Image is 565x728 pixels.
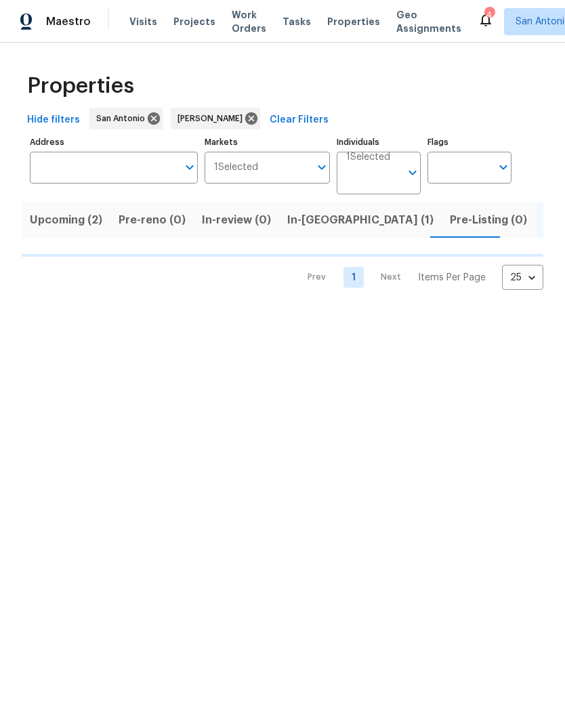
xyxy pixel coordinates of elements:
span: San Antonio [96,112,150,125]
span: Pre-Listing (0) [450,211,527,230]
span: 1 Selected [346,152,390,163]
div: 4 [484,8,494,22]
label: Flags [427,138,511,146]
span: In-review (0) [202,211,271,230]
span: Properties [27,79,134,93]
button: Open [312,158,331,177]
span: Hide filters [27,112,80,129]
nav: Pagination Navigation [295,265,543,290]
span: Clear Filters [270,112,329,129]
span: Projects [173,15,215,28]
button: Open [403,163,422,182]
span: Tasks [282,17,311,26]
button: Open [180,158,199,177]
div: 25 [502,260,543,295]
button: Open [494,158,513,177]
button: Clear Filters [264,108,334,133]
button: Hide filters [22,108,85,133]
label: Markets [205,138,331,146]
label: Address [30,138,198,146]
span: [PERSON_NAME] [177,112,248,125]
span: Properties [327,15,380,28]
span: Geo Assignments [396,8,461,35]
div: [PERSON_NAME] [171,108,260,129]
span: 1 Selected [214,162,258,173]
span: Upcoming (2) [30,211,102,230]
label: Individuals [337,138,421,146]
a: Goto page 1 [343,267,364,288]
span: In-[GEOGRAPHIC_DATA] (1) [287,211,434,230]
span: Pre-reno (0) [119,211,186,230]
span: Maestro [46,15,91,28]
p: Items Per Page [418,271,486,284]
span: Work Orders [232,8,266,35]
span: Visits [129,15,157,28]
div: San Antonio [89,108,163,129]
